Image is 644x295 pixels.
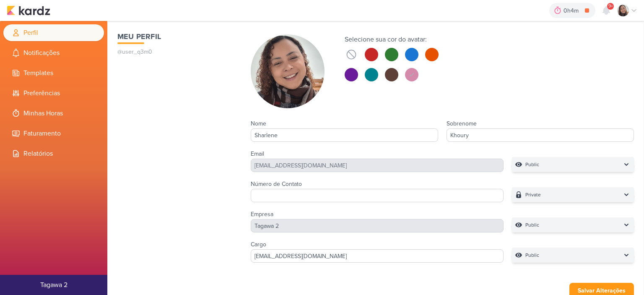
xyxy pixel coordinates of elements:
li: Relatórios [3,145,104,162]
img: Sharlene Khoury [617,5,629,16]
span: 9+ [608,3,613,10]
button: Private [512,187,634,202]
p: Public [525,221,539,229]
button: Public [512,248,634,263]
p: @user_q3m0 [117,47,234,56]
li: Faturamento [3,125,104,142]
label: Cargo [251,241,266,248]
img: Sharlene Khoury [251,34,325,108]
label: Empresa [251,211,273,218]
p: Public [525,251,539,259]
li: Templates [3,65,104,81]
label: Email [251,150,264,157]
button: Public [512,157,634,172]
li: Perfil [3,24,104,41]
p: Public [525,160,539,169]
label: Número de Contato [251,180,302,188]
div: 0h4m [563,6,581,15]
li: Minhas Horas [3,105,104,122]
p: Private [525,191,541,199]
li: Preferências [3,85,104,102]
label: Nome [251,120,266,127]
button: Public [512,217,634,232]
li: Notificações [3,44,104,61]
label: Sobrenome [447,120,477,127]
h1: Meu Perfil [117,31,234,42]
img: kardz.app [7,5,50,16]
div: [EMAIL_ADDRESS][DOMAIN_NAME] [251,159,504,172]
div: Selecione sua cor do avatar: [345,34,439,44]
